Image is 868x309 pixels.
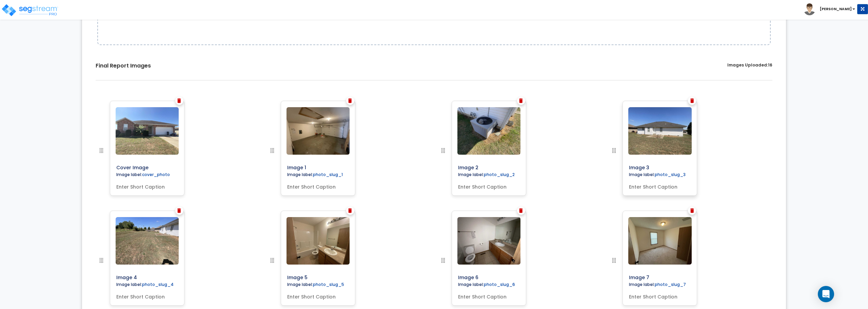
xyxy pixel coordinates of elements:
[768,62,772,68] span: 16
[610,147,618,155] img: drag handle
[97,147,105,155] img: drag handle
[519,98,523,103] img: Trash Icon
[690,98,694,103] img: Trash Icon
[177,208,181,213] img: Trash Icon
[727,62,772,70] label: Images Uploaded:
[818,286,834,302] div: Open Intercom Messenger
[626,181,693,190] input: Enter Short Caption
[313,172,343,177] label: photo_slug_1
[142,172,170,177] label: cover_photo
[313,282,344,287] label: photo_slug_5
[268,256,276,265] img: drag handle
[626,172,688,179] label: Image label:
[142,282,174,287] label: photo_slug_4
[484,172,515,177] label: photo_slug_2
[484,282,515,287] label: photo_slug_6
[455,291,522,300] input: Enter Short Caption
[455,172,517,179] label: Image label:
[268,147,276,155] img: drag handle
[348,208,352,213] img: Trash Icon
[177,98,181,103] img: Trash Icon
[804,3,815,15] img: avatar.png
[655,282,686,287] label: photo_slug_7
[284,172,346,179] label: Image label:
[655,172,686,177] label: photo_slug_3
[348,98,352,103] img: Trash Icon
[114,172,173,179] label: Image label:
[96,62,151,70] label: Final Report Images
[626,291,693,300] input: Enter Short Caption
[1,3,59,17] img: logo_pro_r.png
[97,256,105,265] img: drag handle
[626,282,689,289] label: Image label:
[439,256,447,265] img: drag handle
[284,282,347,289] label: Image label:
[114,282,176,289] label: Image label:
[610,256,618,265] img: drag handle
[519,208,523,213] img: Trash Icon
[455,181,522,190] input: Enter Short Caption
[114,291,181,300] input: Enter Short Caption
[284,181,352,190] input: Enter Short Caption
[439,147,447,155] img: drag handle
[455,282,518,289] label: Image label:
[114,181,181,190] input: Enter Short Caption
[284,291,352,300] input: Enter Short Caption
[820,6,852,12] b: [PERSON_NAME]
[690,208,694,213] img: Trash Icon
